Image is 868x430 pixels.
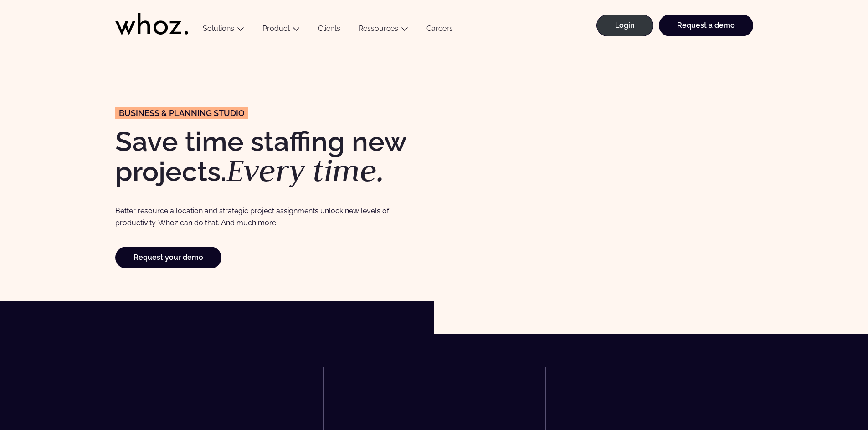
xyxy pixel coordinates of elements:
p: Better resource allocation and strategic project assignments unlock new levels of productivity. W... [115,205,398,228]
button: Ressources [349,24,417,36]
a: Request your demo [115,247,221,268]
a: Careers [417,24,462,36]
strong: S [115,126,132,157]
a: Clients [309,24,349,36]
span: Business & planning Studio [119,109,245,117]
button: Solutions [194,24,253,36]
em: Every time. [226,150,385,190]
button: Product [253,24,309,36]
a: Ressources [359,24,398,33]
a: Login [596,15,653,36]
a: Product [262,24,290,33]
h1: ave time staffing new projects. [115,128,430,186]
a: Request a demo [659,15,753,36]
